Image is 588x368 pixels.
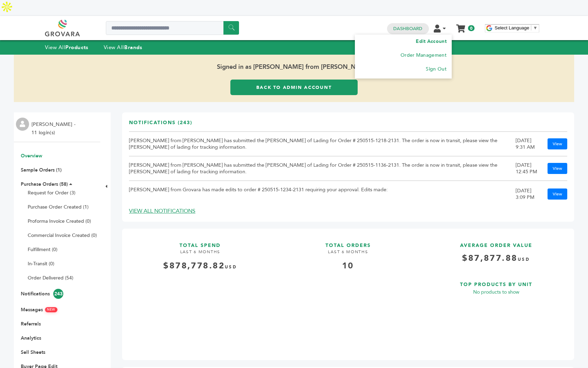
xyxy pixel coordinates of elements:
strong: Products [65,44,88,51]
h3: Notifications (243) [129,119,192,131]
h4: $87,877.88 [425,252,567,269]
p: No products to show [425,288,567,296]
span: 0 [468,25,475,31]
a: VIEW ALL NOTIFICATIONS [129,207,195,215]
strong: Brands [124,44,142,51]
span: USD [225,264,237,270]
a: Fulfillment (0) [28,246,57,253]
div: [DATE] 12:45 PM [516,162,541,175]
a: Sell Sheets [21,349,45,356]
a: Purchase Orders (58) [21,181,68,187]
li: [PERSON_NAME] - 11 login(s) [31,120,77,137]
div: [DATE] 3:09 PM [516,187,541,201]
a: View [548,188,567,200]
span: NEW [45,307,57,312]
span: Signed in as [PERSON_NAME] from [PERSON_NAME] [14,55,574,80]
h4: LAST 6 MONTHS [277,249,420,260]
a: Order Delivered (54) [28,275,73,281]
input: Search a product or brand... [106,21,239,35]
a: Select Language​ [495,25,538,30]
a: Sample Orders (1) [21,167,62,173]
a: Proforma Invoice Created (0) [28,218,91,224]
span: ▼ [533,25,538,30]
div: $878,778.82 [129,260,272,272]
a: View [548,163,567,174]
h3: TOP PRODUCTS BY UNIT [425,275,567,288]
a: In-Transit (0) [28,260,54,267]
h3: TOTAL SPEND [129,236,272,249]
a: AVERAGE ORDER VALUE $87,877.88USD [425,236,567,269]
a: View [548,138,567,149]
span: 243 [53,289,63,299]
a: Overview [21,153,42,159]
a: Back to Admin Account [230,80,358,95]
td: [PERSON_NAME] from [PERSON_NAME] has submitted the [PERSON_NAME] of Lading for Order # 250515-121... [129,131,516,156]
a: Purchase Order Created (1) [28,204,89,210]
span: ​ [531,25,531,30]
a: TOP PRODUCTS BY UNIT No products to show [425,275,567,347]
a: TOTAL ORDERS LAST 6 MONTHS 10 [277,236,420,348]
span: Select Language [495,25,529,30]
a: Commercial Invoice Created (0) [28,232,97,239]
span: USD [518,257,530,262]
a: View AllProducts [45,44,89,51]
td: [PERSON_NAME] from [PERSON_NAME] has submitted the [PERSON_NAME] of Lading for Order # 250515-113... [129,156,516,181]
a: Sign Out [426,66,446,72]
a: View AllBrands [104,44,143,51]
a: Dashboard [393,26,422,32]
a: My Cart [457,22,465,29]
a: Request for Order (3) [28,190,75,196]
a: MessagesNEW [21,306,57,313]
td: [PERSON_NAME] from Grovara has made edits to order # 250515-1234-2131 requiring your approval. Ed... [129,181,516,207]
a: Notifications243 [21,291,63,297]
a: Referrals [21,321,41,327]
img: profile.png [16,118,29,131]
a: Edit Account [416,38,446,45]
a: Order Management [401,52,447,58]
a: Analytics [21,335,41,341]
div: 10 [277,260,420,272]
h4: LAST 6 MONTHS [129,249,272,260]
div: [DATE] 9:31 AM [516,137,541,150]
h3: AVERAGE ORDER VALUE [425,236,567,249]
h3: TOTAL ORDERS [277,236,420,249]
a: TOTAL SPEND LAST 6 MONTHS $878,778.82USD [129,236,272,348]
